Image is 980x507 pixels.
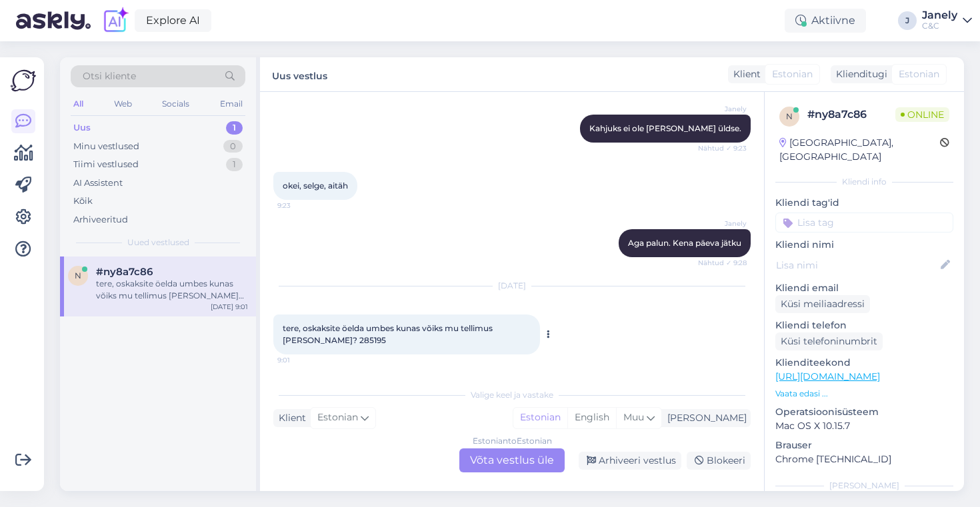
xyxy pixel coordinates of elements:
div: Klient [273,411,306,425]
p: Mac OS X 10.15.7 [775,419,953,433]
div: Arhiveeritud [73,213,128,227]
div: Kõik [73,195,93,208]
div: J [898,11,917,30]
div: [DATE] [273,280,751,292]
p: Vaata edasi ... [775,388,953,400]
span: tere, oskaksite öelda umbes kunas võiks mu tellimus [PERSON_NAME]? 285195 [283,323,495,345]
p: Kliendi telefon [775,318,953,332]
div: Janely [922,10,957,21]
span: Estonian [772,67,813,81]
div: Tiimi vestlused [73,158,139,171]
div: Uus [73,121,91,135]
div: [PERSON_NAME] [775,480,953,492]
span: Nähtud ✓ 9:28 [697,258,747,268]
div: [PERSON_NAME] [662,411,747,425]
div: Blokeeri [687,452,751,470]
span: Janely [697,104,747,114]
span: Muu [623,411,644,423]
div: Klienditugi [831,67,887,81]
span: Janely [697,219,747,229]
p: Brauser [775,438,953,452]
div: Email [217,95,245,113]
div: C&C [922,21,957,31]
span: n [786,111,793,121]
input: Lisa tag [775,213,953,233]
div: Web [111,95,135,113]
span: 9:23 [277,201,327,211]
span: Online [895,107,949,122]
div: Aktiivne [785,9,866,33]
p: Kliendi nimi [775,238,953,252]
div: Klient [728,67,761,81]
div: Socials [159,95,192,113]
span: okei, selge, aitäh [283,181,348,191]
div: AI Assistent [73,177,123,190]
div: [GEOGRAPHIC_DATA], [GEOGRAPHIC_DATA] [779,136,940,164]
p: Chrome [TECHNICAL_ID] [775,452,953,466]
span: Otsi kliente [83,69,136,83]
a: JanelyC&C [922,10,972,31]
span: Kahjuks ei ole [PERSON_NAME] üldse. [589,123,741,133]
img: Askly Logo [11,68,36,93]
span: Uued vestlused [127,237,189,249]
p: Operatsioonisüsteem [775,405,953,419]
div: 1 [226,158,243,171]
div: Estonian [513,408,567,428]
div: Küsi meiliaadressi [775,295,870,313]
span: Aga palun. Kena päeva jätku [628,238,741,248]
div: Estonian to Estonian [473,435,552,447]
span: Nähtud ✓ 9:23 [697,143,747,153]
label: Uus vestlus [272,65,327,83]
a: Explore AI [135,9,211,32]
div: 0 [223,140,243,153]
div: 1 [226,121,243,135]
span: 9:01 [277,355,327,365]
p: Kliendi tag'id [775,196,953,210]
span: Estonian [317,410,358,425]
div: Küsi telefoninumbrit [775,332,883,350]
div: English [567,408,616,428]
span: #ny8a7c86 [96,266,153,278]
img: explore-ai [101,7,129,35]
div: # ny8a7c86 [807,107,895,123]
div: Valige keel ja vastake [273,389,751,401]
div: Kliendi info [775,176,953,188]
div: Võta vestlus üle [459,448,565,472]
span: Estonian [899,67,939,81]
div: [DATE] 9:01 [211,302,248,312]
div: Minu vestlused [73,140,139,153]
p: Kliendi email [775,281,953,295]
div: All [71,95,86,113]
span: n [75,270,81,280]
p: Klienditeekond [775,356,953,370]
div: Arhiveeri vestlus [579,452,681,470]
a: [URL][DOMAIN_NAME] [775,370,880,382]
div: tere, oskaksite öelda umbes kunas võiks mu tellimus [PERSON_NAME]? 285195 [96,278,248,302]
input: Lisa nimi [776,258,938,272]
